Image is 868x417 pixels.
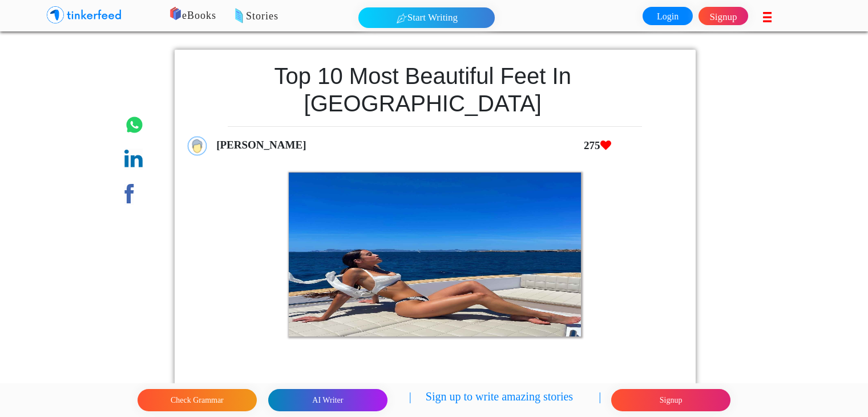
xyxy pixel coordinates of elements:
h1: Top 10 Most Beautiful Feet in [GEOGRAPHIC_DATA] [187,62,658,117]
a: Login [643,7,692,25]
p: | Sign up to write amazing stories | [409,388,601,412]
img: whatsapp.png [124,115,144,135]
img: profile_icon.png [187,136,207,156]
p: eBooks [154,8,536,24]
p: Stories [199,9,581,25]
button: Signup [611,389,730,411]
div: [PERSON_NAME] [211,132,707,159]
a: Signup [699,7,748,25]
img: 2921.png [289,173,581,336]
button: Check Grammar [138,389,257,411]
button: Start Writing [358,7,495,28]
button: AI Writer [268,389,387,411]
